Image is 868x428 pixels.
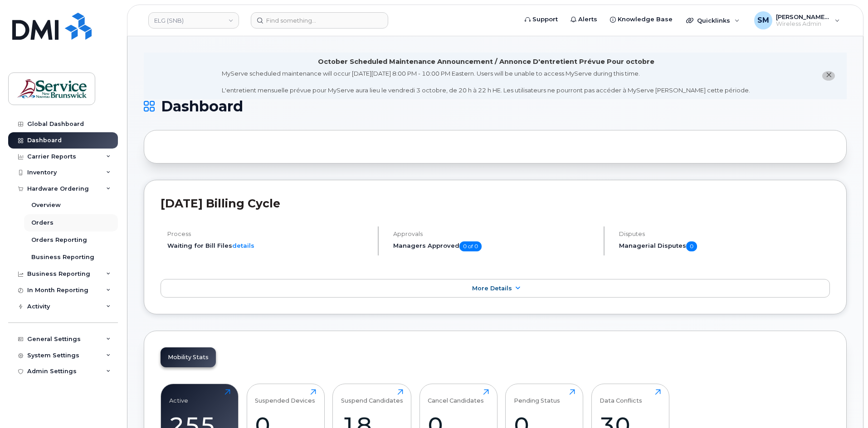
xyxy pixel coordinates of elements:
span: Dashboard [161,100,243,113]
li: Waiting for Bill Files [167,241,370,250]
h5: Managerial Disputes [619,241,830,251]
h2: [DATE] Billing Cycle [161,197,830,210]
div: Cancel Candidates [428,389,484,404]
div: Suspended Devices [255,389,315,404]
span: 0 [686,241,697,251]
div: Suspend Candidates [341,389,403,404]
h4: Process [167,231,370,237]
div: October Scheduled Maintenance Announcement / Annonce D'entretient Prévue Pour octobre [318,57,654,67]
div: Pending Status [514,389,560,404]
a: details [232,242,254,249]
span: 0 of 0 [459,241,482,251]
div: Data Conflicts [600,389,642,404]
h5: Managers Approved [393,241,596,251]
h4: Approvals [393,231,596,237]
button: close notification [822,71,835,81]
div: Active [169,389,188,404]
h4: Disputes [619,231,830,237]
div: MyServe scheduled maintenance will occur [DATE][DATE] 8:00 PM - 10:00 PM Eastern. Users will be u... [222,69,750,95]
span: More Details [472,285,512,292]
